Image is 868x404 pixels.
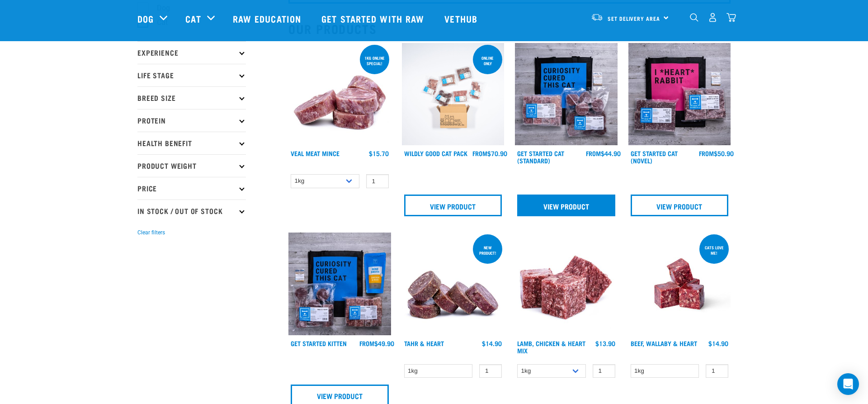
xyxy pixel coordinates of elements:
[137,86,246,109] p: Breed Size
[312,0,435,37] a: Get started with Raw
[472,150,507,157] div: $70.90
[515,43,618,146] img: Assortment Of Raw Essential Products For Cats Including, Blue And Black Tote Bag With "Curiosity ...
[472,152,487,155] span: FROM
[185,12,201,25] a: Cat
[402,43,505,146] img: Cat 0 2sec
[404,195,502,216] a: View Product
[608,17,660,20] span: Set Delivery Area
[137,177,246,200] p: Price
[699,150,734,157] div: $50.90
[288,233,391,335] img: NSP Kitten Update
[699,152,714,155] span: FROM
[515,233,618,335] img: 1124 Lamb Chicken Heart Mix 01
[137,64,246,86] p: Life Stage
[137,41,246,64] p: Experience
[359,340,394,347] div: $49.90
[595,340,615,347] div: $13.90
[628,233,731,335] img: Raw Essentials 2024 July2572 Beef Wallaby Heart
[402,233,505,335] img: 1093 Wallaby Heart Medallions 01
[360,51,389,70] div: 1kg online special!
[706,364,728,378] input: 1
[435,0,489,37] a: Vethub
[628,43,731,146] img: Assortment Of Raw Essential Products For Cats Including, Pink And Black Tote Bag With "I *Heart* ...
[137,132,246,154] p: Health Benefit
[137,154,246,177] p: Product Weight
[137,228,165,237] button: Clear filters
[517,195,615,216] a: View Product
[288,43,391,146] img: 1160 Veal Meat Mince Medallions 01
[586,152,601,155] span: FROM
[359,342,374,345] span: FROM
[726,13,736,22] img: home-icon@2x.png
[708,340,728,347] div: $14.90
[137,109,246,132] p: Protein
[404,152,467,155] a: Wildly Good Cat Pack
[291,152,340,155] a: Veal Meat Mince
[591,13,603,21] img: van-moving.png
[699,241,729,260] div: Cats love me!
[473,51,502,70] div: ONLINE ONLY
[517,152,564,162] a: Get Started Cat (Standard)
[291,342,347,345] a: Get Started Kitten
[631,195,729,216] a: View Product
[837,373,859,395] div: Open Intercom Messenger
[366,174,389,188] input: 1
[631,152,678,162] a: Get Started Cat (Novel)
[473,241,502,260] div: New product!
[586,150,621,157] div: $44.90
[708,13,717,22] img: user.png
[517,342,585,352] a: Lamb, Chicken & Heart Mix
[631,342,697,345] a: Beef, Wallaby & Heart
[479,364,502,378] input: 1
[690,13,698,22] img: home-icon-1@2x.png
[482,340,502,347] div: $14.90
[593,364,615,378] input: 1
[224,0,312,37] a: Raw Education
[404,342,444,345] a: Tahr & Heart
[137,200,246,222] p: In Stock / Out Of Stock
[369,150,389,157] div: $15.70
[137,12,154,25] a: Dog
